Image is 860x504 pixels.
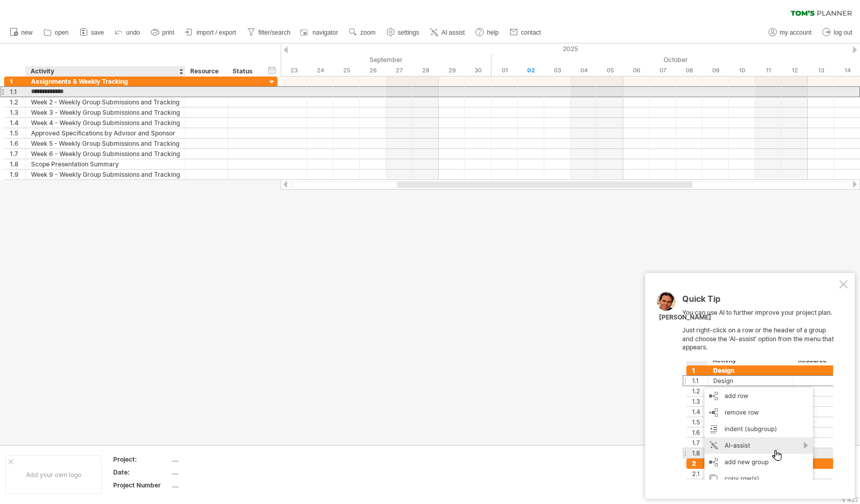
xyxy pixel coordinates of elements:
[91,29,104,36] span: save
[112,26,143,39] a: undo
[780,29,811,36] span: my account
[346,26,378,39] a: zoom
[518,65,544,76] div: Thursday, 2 October 2025
[834,29,852,36] span: log out
[441,29,465,36] span: AI assist
[5,455,102,494] div: Add your own logo
[682,295,837,480] div: You can use AI to further improve your project plan. Just right-click on a row or the header of a...
[10,149,25,159] div: 1.7
[244,26,294,39] a: filter/search
[31,149,180,159] div: Week 6 - Weekly Group Submissions and Tracking
[148,26,177,39] a: print
[172,468,259,477] div: ....
[766,26,815,39] a: my account
[10,97,25,107] div: 1.2
[781,65,808,76] div: Sunday, 12 October 2025
[172,455,259,464] div: ....
[113,455,170,464] div: Project:
[10,128,25,138] div: 1.5
[507,26,544,39] a: contact
[386,65,412,76] div: Saturday, 27 September 2025
[77,26,107,39] a: save
[31,128,180,138] div: Approved Specifications by Advisor and Sponsor
[384,26,422,39] a: settings
[755,65,781,76] div: Saturday, 11 October 2025
[281,65,307,76] div: Tuesday, 23 September 2025
[10,170,25,179] div: 1.9
[233,66,255,77] div: Status
[10,118,25,128] div: 1.4
[307,65,333,76] div: Wednesday, 24 September 2025
[333,65,360,76] div: Thursday, 25 September 2025
[313,29,338,36] span: navigator
[172,481,259,490] div: ....
[487,29,499,36] span: help
[30,66,179,77] div: Activity
[41,26,72,39] a: open
[702,65,729,76] div: Thursday, 9 October 2025
[729,65,755,76] div: Friday, 10 October 2025
[10,159,25,169] div: 1.8
[10,108,25,117] div: 1.3
[623,65,650,76] div: Monday, 6 October 2025
[299,26,341,39] a: navigator
[360,29,375,36] span: zoom
[182,26,239,39] a: import / export
[427,26,468,39] a: AI assist
[31,170,180,179] div: Week 9 - Weekly Group Submissions and Tracking
[10,77,25,86] div: 1
[473,26,502,39] a: help
[31,108,180,117] div: Week 3 - Weekly Group Submissions and Tracking
[597,65,623,76] div: Sunday, 5 October 2025
[10,87,25,97] div: 1.1
[31,97,180,107] div: Week 2 - Weekly Group Submissions and Tracking
[676,65,702,76] div: Wednesday, 8 October 2025
[31,118,180,128] div: Week 4 - Weekly Group Submissions and Tracking
[196,29,236,36] span: import / export
[162,29,174,36] span: print
[360,65,386,76] div: Friday, 26 September 2025
[650,65,676,76] div: Tuesday, 7 October 2025
[113,481,170,490] div: Project Number
[21,29,33,36] span: new
[10,139,25,148] div: 1.6
[544,65,571,76] div: Friday, 3 October 2025
[659,313,711,322] div: [PERSON_NAME]
[398,29,419,36] span: settings
[258,29,290,36] span: filter/search
[190,66,222,77] div: Resource
[55,29,69,36] span: open
[31,77,180,86] div: Assignments & Weekly Tracking
[682,295,837,309] div: Quick Tip
[820,26,855,39] a: log out
[412,65,439,76] div: Sunday, 28 September 2025
[113,468,170,477] div: Date:
[842,496,858,503] div: v 422
[7,26,36,39] a: new
[439,65,465,76] div: Monday, 29 September 2025
[31,159,180,169] div: Scope Presentation Summary
[808,65,834,76] div: Monday, 13 October 2025
[31,139,180,148] div: Week 5 - Weekly Group Submissions and Tracking
[492,65,518,76] div: Wednesday, 1 October 2025
[521,29,541,36] span: contact
[126,29,140,36] span: undo
[465,65,492,76] div: Tuesday, 30 September 2025
[571,65,597,76] div: Saturday, 4 October 2025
